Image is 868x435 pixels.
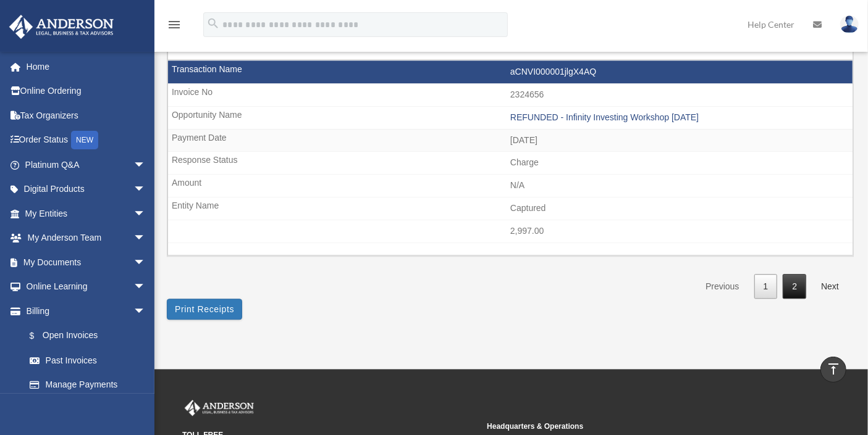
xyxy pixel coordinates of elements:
[168,151,853,175] td: Charge
[17,373,164,397] a: Manage Payments
[6,15,117,39] img: Anderson Advisors Platinum Portal
[168,174,853,197] td: N/A
[168,220,853,243] td: 2,997.00
[36,328,43,344] span: $
[133,275,158,300] span: arrow_drop_down
[510,112,846,123] div: REFUNDED - Infinity Investing Workshop [DATE]
[820,357,846,383] a: vertical_align_top
[133,250,158,275] span: arrow_drop_down
[9,226,164,251] a: My Anderson Teamarrow_drop_down
[167,299,242,320] button: Print Receipts
[167,17,182,32] i: menu
[206,17,220,30] i: search
[9,54,164,79] a: Home
[9,275,164,299] a: Online Learningarrow_drop_down
[9,103,164,128] a: Tax Organizers
[812,274,848,299] a: Next
[168,197,853,220] td: Captured
[9,201,164,226] a: My Entitiesarrow_drop_down
[133,152,158,178] span: arrow_drop_down
[17,323,164,349] a: $Open Invoices
[168,60,853,84] td: aCNVI000001jlgX4AQ
[9,299,164,323] a: Billingarrow_drop_down
[783,274,806,299] a: 2
[133,299,158,324] span: arrow_drop_down
[168,129,853,152] td: [DATE]
[9,152,164,177] a: Platinum Q&Aarrow_drop_down
[840,15,859,33] img: User Pic
[9,128,164,153] a: Order StatusNEW
[826,362,841,376] i: vertical_align_top
[696,274,748,299] a: Previous
[9,79,164,104] a: Online Ordering
[167,22,182,32] a: menu
[9,250,164,275] a: My Documentsarrow_drop_down
[9,177,164,202] a: Digital Productsarrow_drop_down
[133,226,158,251] span: arrow_drop_down
[17,348,158,373] a: Past Invoices
[133,201,158,226] span: arrow_drop_down
[487,420,783,433] small: Headquarters & Operations
[182,400,256,416] img: Anderson Advisors Platinum Portal
[71,131,98,149] div: NEW
[754,274,778,299] a: 1
[133,177,158,202] span: arrow_drop_down
[168,83,853,107] td: 2324656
